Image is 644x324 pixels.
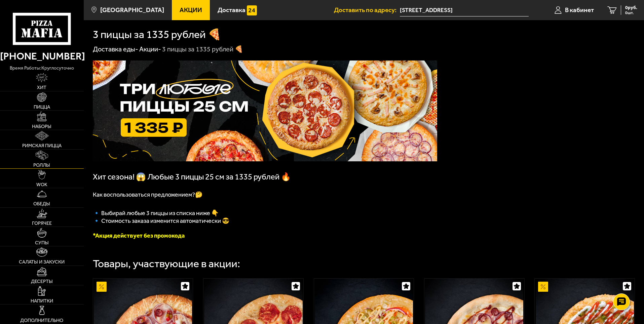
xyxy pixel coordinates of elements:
[400,4,529,16] input: Ваш адрес доставки
[93,258,240,269] div: Товары, участвующие в акции:
[625,5,637,10] span: 0 руб.
[34,105,50,109] span: Пицца
[625,11,637,15] span: 0 шт.
[32,221,52,226] span: Горячее
[33,163,50,167] span: Роллы
[97,282,107,292] img: Акционный
[31,298,53,303] span: Напитки
[35,240,49,245] span: Супы
[19,259,65,264] span: Салаты и закуски
[22,143,62,148] span: Римская пицца
[218,7,245,13] span: Доставка
[93,191,202,198] span: Как воспользоваться предложением?🤔
[139,45,161,53] a: Акции-
[93,29,221,40] h1: 3 пиццы за 1335 рублей 🍕
[93,232,185,239] font: *Акция действует без промокода
[100,7,164,13] span: [GEOGRAPHIC_DATA]
[162,45,243,54] div: 3 пиццы за 1335 рублей 🍕
[36,182,47,187] span: WOK
[33,201,50,206] span: Обеды
[93,45,138,53] a: Доставка еды-
[93,209,219,217] span: 🔹﻿ Выбирай любые 3 пиццы из списка ниже 👇
[93,172,291,181] span: Хит сезона! 😱 Любые 3 пиццы 25 см за 1335 рублей 🔥
[247,5,257,15] img: 15daf4d41897b9f0e9f617042186c801.svg
[93,217,229,225] span: 🔹 Стоимость заказа изменится автоматически 😎
[32,124,51,129] span: Наборы
[93,60,437,161] img: 1024x1024
[565,7,594,13] span: В кабинет
[37,85,46,90] span: Хит
[538,282,548,292] img: Акционный
[400,4,529,16] span: Ленинградская область, Всеволожский район, деревня Новое Девяткино, Флотская улица, 10
[20,318,63,323] span: Дополнительно
[334,7,400,13] span: Доставить по адресу:
[31,279,53,284] span: Десерты
[180,7,202,13] span: Акции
